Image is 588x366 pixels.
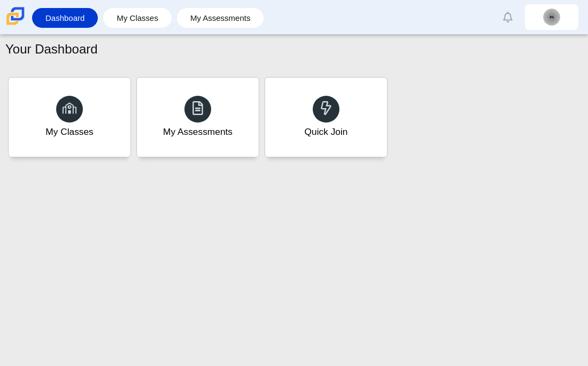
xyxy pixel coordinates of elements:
[45,125,94,139] div: My Classes
[4,20,27,29] a: Carmen School of Science & Technology
[37,8,92,28] a: Dashboard
[109,8,166,28] a: My Classes
[182,8,259,28] a: My Assessments
[4,5,27,27] img: Carmen School of Science & Technology
[496,5,520,29] a: Alerts
[265,77,388,157] a: Quick Join
[5,40,98,58] h1: Your Dashboard
[305,125,348,139] div: Quick Join
[8,77,131,157] a: My Classes
[136,77,259,157] a: My Assessments
[543,9,560,26] img: raquel.veloz.nbbmi2
[525,4,578,30] a: raquel.veloz.nbbmi2
[163,125,233,139] div: My Assessments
